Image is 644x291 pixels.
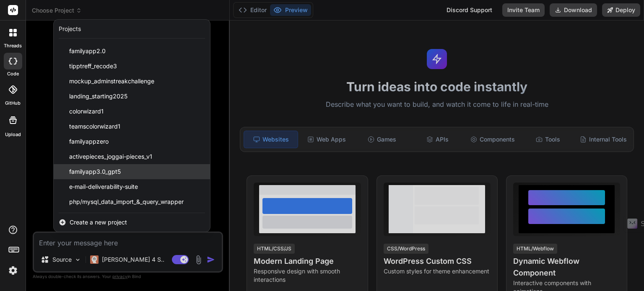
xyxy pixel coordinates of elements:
span: familyapp2.0 [69,47,106,55]
span: Create a new project [70,218,127,227]
span: familyapp3.0_gpt5 [69,167,121,176]
span: landing_starting2025 [69,92,127,100]
label: threads [4,42,22,49]
span: tipptreff_recode3 [69,62,117,70]
label: Upload [5,131,21,138]
span: php/mysql_data_import_&_query_wrapper [69,198,184,206]
span: familyappzero [69,137,109,146]
img: settings [6,263,20,278]
span: teamscolorwizard1 [69,122,120,131]
span: colorwizard1 [69,107,104,116]
label: GitHub [5,100,21,107]
div: Projects [59,25,81,33]
span: mockup_adminstreakchallenge [69,77,154,85]
label: code [7,70,19,77]
span: activepieces_joggai-pieces_v1 [69,152,152,161]
span: e‑mail-deliverability-suite [69,183,138,191]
